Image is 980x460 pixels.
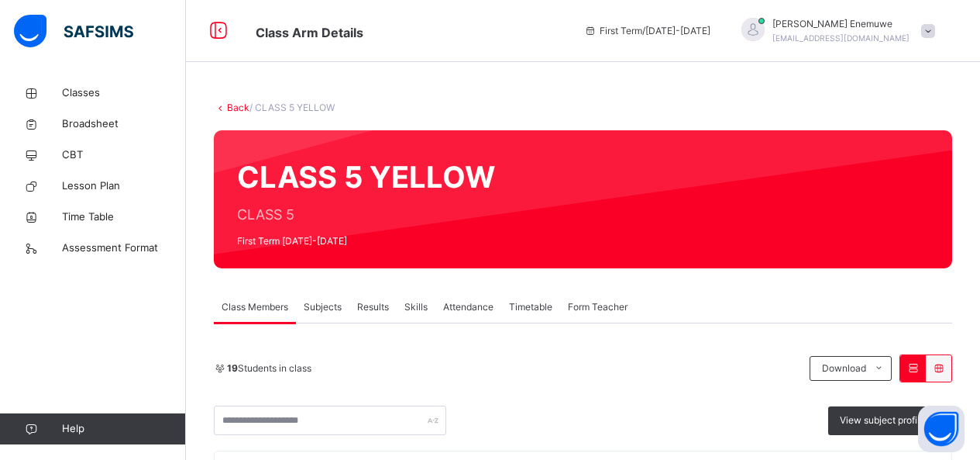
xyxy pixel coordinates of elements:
[404,300,428,314] span: Skills
[62,116,186,132] span: Broadsheet
[62,178,186,194] span: Lesson Plan
[256,25,363,40] span: Class Arm Details
[304,300,342,314] span: Subjects
[227,362,238,374] b: 19
[237,234,495,248] span: First Term [DATE]-[DATE]
[62,85,186,101] span: Classes
[62,421,185,437] span: Help
[62,147,186,163] span: CBT
[840,413,925,427] span: View subject profile
[357,300,389,314] span: Results
[62,209,186,225] span: Time Table
[509,300,552,314] span: Timetable
[443,300,493,314] span: Attendance
[62,240,186,256] span: Assessment Format
[584,24,710,38] span: session/term information
[822,361,866,375] span: Download
[726,17,943,45] div: RitaEnemuwe
[568,300,628,314] span: Form Teacher
[222,300,288,314] span: Class Members
[14,15,133,47] img: safsims
[772,33,910,43] span: [EMAIL_ADDRESS][DOMAIN_NAME]
[227,361,311,375] span: Students in class
[227,102,249,113] a: Back
[918,406,965,452] button: Open asap
[772,17,910,31] span: [PERSON_NAME] Enemuwe
[249,102,335,113] span: / CLASS 5 YELLOW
